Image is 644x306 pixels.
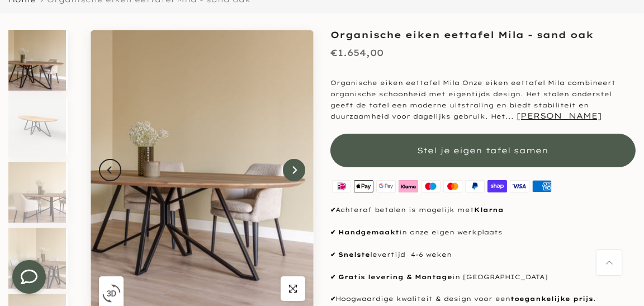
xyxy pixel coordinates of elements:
div: €1.654,00 [330,45,383,61]
img: master [442,178,464,194]
strong: ✔ [330,295,335,303]
strong: ✔ [330,273,335,281]
img: 3D_icon.svg [102,284,121,303]
p: Organische eiken eettafel Mila Onze eiken eettafel Mila combineert organische schoonheid met eige... [330,78,636,123]
img: american express [531,178,553,194]
strong: Snelste [338,251,370,258]
button: Next [283,159,305,181]
strong: toegankelijke prijs [510,295,593,303]
strong: ✔ [330,251,335,258]
strong: Klarna [474,206,504,214]
p: in onze eigen werkplaats [330,227,636,238]
img: visa [509,178,531,194]
p: levertijd 4-6 weken [330,249,636,261]
img: shopify pay [486,178,509,194]
button: Previous [99,159,121,181]
img: google pay [375,178,397,194]
img: apple pay [353,178,375,194]
img: paypal [464,178,486,194]
h1: Organische eiken eettafel Mila - sand oak [330,30,636,39]
p: Hoogwaardige kwaliteit & design voor een . [330,294,636,305]
strong: Handgemaakt [338,228,399,236]
a: Terug naar boven [596,250,622,275]
strong: ✔ [330,228,335,236]
p: Achteraf betalen is mogelijk met [330,205,636,216]
button: [PERSON_NAME] [517,111,602,121]
img: klarna [397,178,419,194]
img: maestro [419,178,442,194]
button: Stel je eigen tafel samen [330,134,636,167]
strong: Gratis levering & Montage [338,273,452,281]
img: ideal [330,178,353,194]
p: in [GEOGRAPHIC_DATA] [330,272,636,283]
span: Stel je eigen tafel samen [418,145,549,156]
iframe: toggle-frame [1,249,57,305]
strong: ✔ [330,206,335,214]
